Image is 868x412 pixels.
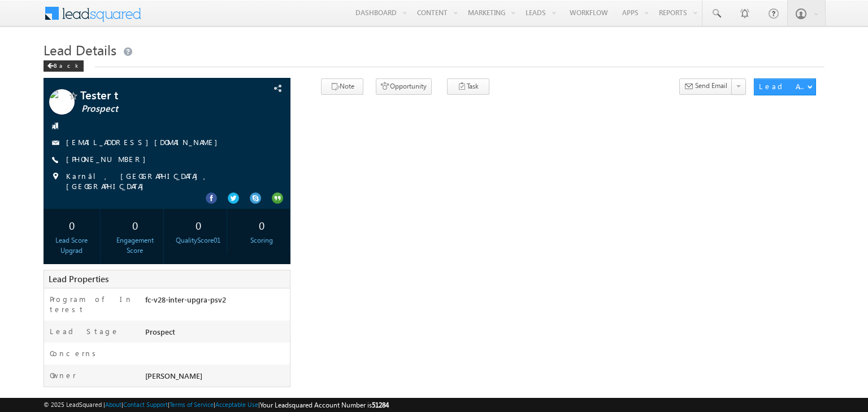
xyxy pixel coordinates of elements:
button: Note [321,78,363,95]
button: Send Email [679,78,732,95]
span: [PERSON_NAME] [145,371,202,380]
div: Back [44,60,84,72]
span: Lead Details [44,41,116,59]
span: 51284 [372,401,389,409]
div: QualityScore01 [173,235,224,246]
div: 0 [173,214,224,235]
div: 0 [236,214,287,235]
span: © 2025 LeadSquared | | | | | [44,400,389,410]
a: [EMAIL_ADDRESS][DOMAIN_NAME] [66,137,223,147]
a: Back [44,60,89,69]
div: Lead Score Upgrad [46,235,97,256]
label: Concerns [50,348,100,358]
button: Opportunity [376,78,432,95]
div: Engagement Score [110,235,160,256]
a: Contact Support [123,401,168,408]
img: Profile photo [49,89,75,119]
span: Prospect [81,103,235,115]
div: Lead Actions [759,81,807,91]
button: Task [447,78,489,95]
a: Terms of Service [170,401,214,408]
div: Scoring [236,235,287,246]
span: Tester t [80,89,233,100]
button: Lead Actions [754,78,816,95]
span: Lead Properties [49,273,108,284]
div: 0 [46,214,97,235]
span: [PHONE_NUMBER] [66,154,151,165]
div: Prospect [142,326,290,342]
label: Lead Stage [50,326,119,336]
a: Acceptable Use [215,401,258,408]
span: Karnāl, [GEOGRAPHIC_DATA], [GEOGRAPHIC_DATA] [66,171,267,191]
div: 0 [110,214,160,235]
label: Program of Interest [50,294,133,314]
label: Owner [50,370,76,380]
div: fc-v28-inter-upgra-psv2 [142,294,290,310]
span: Send Email [695,81,727,91]
a: About [105,401,121,408]
span: Your Leadsquared Account Number is [260,401,389,409]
